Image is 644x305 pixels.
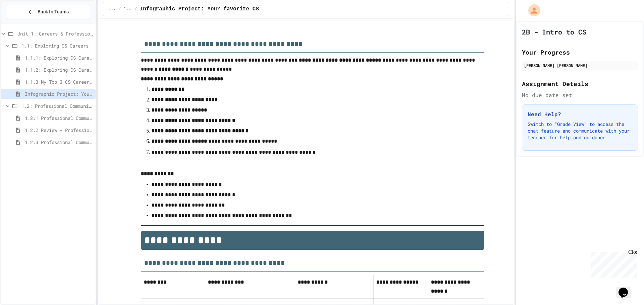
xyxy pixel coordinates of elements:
span: Infographic Project: Your favorite CS [140,5,259,13]
span: 1.2.1 Professional Communication [25,115,93,122]
span: 1.2.2 Review - Professional Communication [25,127,93,134]
h2: Your Progress [522,48,638,57]
span: Unit 1: Careers & Professionalism [17,30,93,37]
div: My Account [521,3,542,18]
h3: Need Help? [528,110,632,118]
h2: Assignment Details [522,79,638,88]
div: Chat with us now!Close [3,3,46,43]
span: 1.1.2: Exploring CS Careers - Review [25,66,93,73]
div: [PERSON_NAME] [PERSON_NAME] [524,62,636,68]
span: 1.2: Professional Communication [21,102,93,109]
h1: 2B - Intro to CS [522,27,586,36]
span: Back to Teams [38,8,69,15]
button: Back to Teams [6,5,90,19]
span: 1.1.1: Exploring CS Careers [25,54,93,61]
iframe: chat widget [616,278,637,298]
p: Switch to "Grade View" to access the chat feature and communicate with your teacher for help and ... [528,121,632,141]
span: 1.1: Exploring CS Careers [124,6,132,12]
div: No due date set [522,91,638,99]
span: / [118,6,121,12]
span: 1.1.3 My Top 3 CS Careers! [25,78,93,85]
span: ... [109,6,116,12]
iframe: chat widget [588,249,637,278]
span: Infographic Project: Your favorite CS [25,90,93,97]
span: 1.2.3 Professional Communication Challenge [25,139,93,146]
span: 1.1: Exploring CS Careers [21,42,93,49]
span: / [135,6,137,12]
